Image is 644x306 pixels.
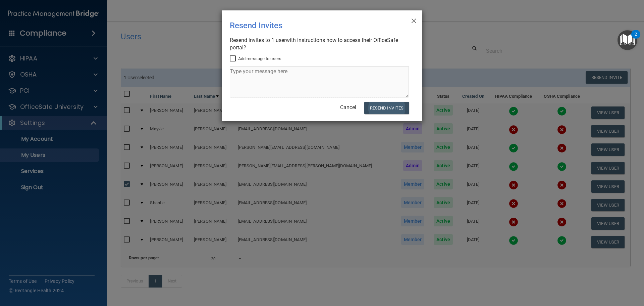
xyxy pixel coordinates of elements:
div: Resend invites to 1 user with instructions how to access their OfficeSafe portal? [230,37,409,51]
iframe: Drift Widget Chat Controller [528,258,636,285]
div: 2 [635,34,637,43]
span: × [411,13,417,27]
a: Cancel [340,104,356,111]
div: Resend Invites [230,16,387,35]
button: Resend Invites [364,102,409,114]
button: Open Resource Center, 2 new notifications [618,30,637,50]
label: Add message to users [230,55,281,63]
input: Add message to users [230,56,237,61]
